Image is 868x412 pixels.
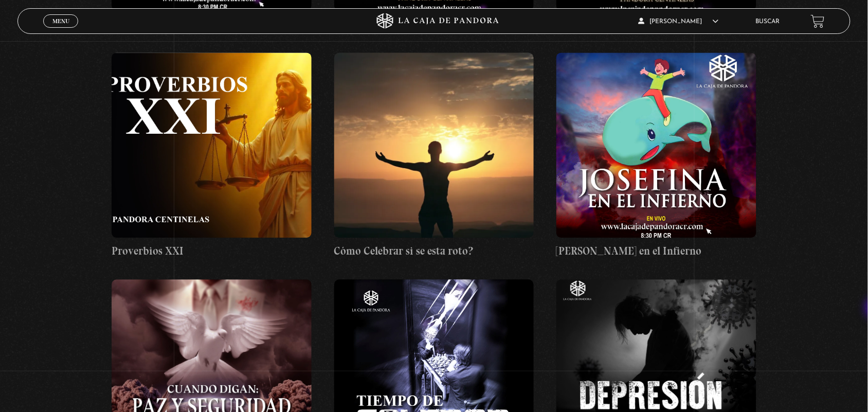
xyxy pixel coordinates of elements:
h4: Proverbios XXI [112,243,312,259]
span: Cerrar [49,27,73,34]
h4: [PERSON_NAME] en el Infierno [556,243,756,259]
a: Cómo Celebrar si se esta roto? [334,52,534,259]
h4: Cómo Celebrar si se esta roto? [334,243,534,259]
a: View your shopping cart [811,14,825,28]
a: [PERSON_NAME] en el Infierno [556,52,756,259]
a: Buscar [756,19,780,25]
span: [PERSON_NAME] [639,19,719,25]
span: Menu [52,18,69,24]
a: Proverbios XXI [112,52,312,259]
